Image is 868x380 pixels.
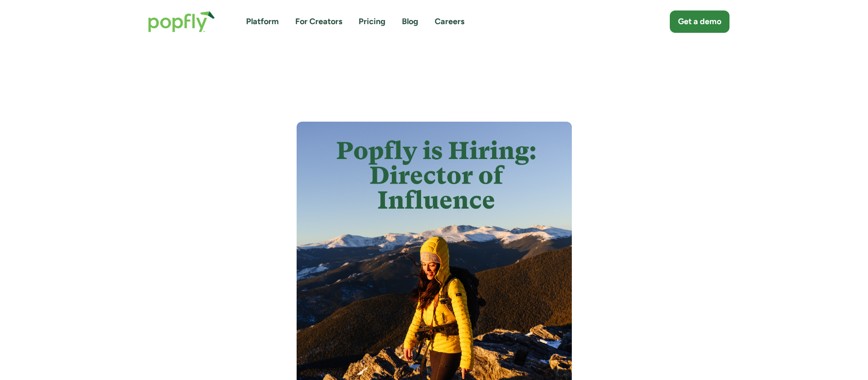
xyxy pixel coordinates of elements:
[678,16,721,27] div: Get a demo
[435,16,464,27] a: Careers
[359,16,385,27] a: Pricing
[402,16,418,27] a: Blog
[139,2,224,41] a: home
[246,16,279,27] a: Platform
[295,16,342,27] a: For Creators
[670,10,729,33] a: Get a demo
